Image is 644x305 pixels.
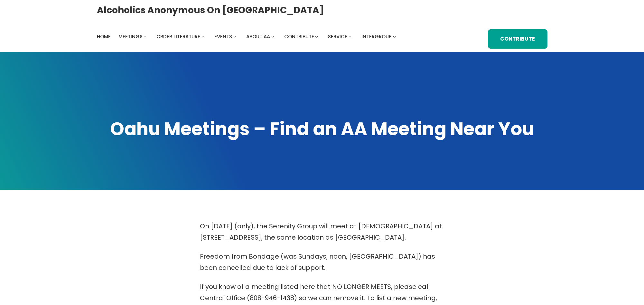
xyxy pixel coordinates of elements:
[200,221,444,243] p: On [DATE] (only), the Serenity Group will meet at [DEMOGRAPHIC_DATA] at [STREET_ADDRESS], the sam...
[201,35,204,38] button: Order Literature submenu
[144,35,146,38] button: Meetings submenu
[118,32,143,41] a: Meetings
[328,32,347,41] a: Service
[97,33,111,40] span: Home
[361,32,392,41] a: Intergroup
[315,35,318,38] button: Contribute submenu
[246,33,270,40] span: About AA
[97,32,398,41] nav: Intergroup
[97,32,111,41] a: Home
[328,33,347,40] span: Service
[349,35,351,38] button: Service submenu
[361,33,392,40] span: Intergroup
[284,33,314,40] span: Contribute
[233,35,236,38] button: Events submenu
[97,117,547,141] h1: Oahu Meetings – Find an AA Meeting Near You
[214,33,232,40] span: Events
[214,32,232,41] a: Events
[156,33,200,40] span: Order Literature
[97,2,324,18] a: Alcoholics Anonymous on [GEOGRAPHIC_DATA]
[200,251,444,273] p: Freedom from Bondage (was Sundays, noon, [GEOGRAPHIC_DATA]) has been cancelled due to lack of sup...
[488,29,547,49] a: Contribute
[271,35,274,38] button: About AA submenu
[246,32,270,41] a: About AA
[284,32,314,41] a: Contribute
[118,33,143,40] span: Meetings
[393,35,396,38] button: Intergroup submenu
